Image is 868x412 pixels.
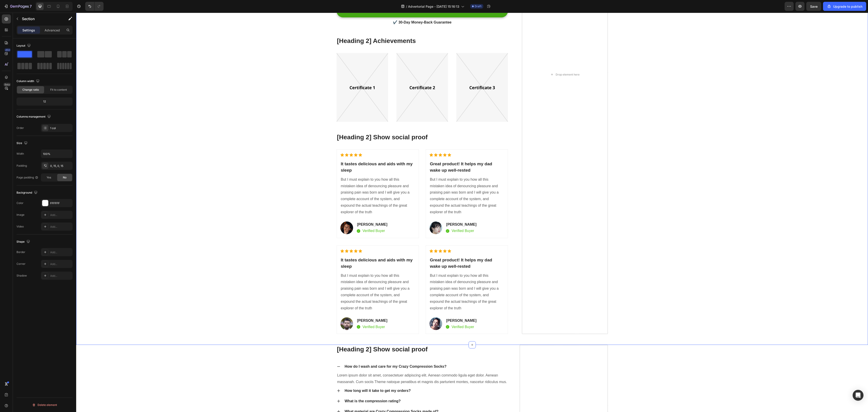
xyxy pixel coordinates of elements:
p: 7 [30,4,32,9]
button: Upgrade to publish [823,2,866,11]
span: / [406,4,407,9]
div: How long will it take to get my orders? [268,375,335,381]
div: How do I wash and care for my Crazy Compression Socks? [268,350,371,357]
p: [Heading 2] Show social proof [261,121,432,129]
img: Alt Image [260,40,312,109]
div: Width [17,152,24,156]
div: Upgrade to publish [827,4,862,9]
div: Drop element here [479,60,503,64]
p: [Heading 2] Show social proof [261,333,436,341]
p: Settings [22,28,35,33]
p: But I must explain to you how all this mistaken idea of denouncing pleasure and praising pain was... [265,260,338,299]
div: Add... [50,274,71,278]
div: Video [17,225,24,229]
p: Verified Buyer [286,312,309,317]
div: Undo/Redo [85,2,104,11]
p: Great product! It helps my dad wake up well-rested [354,244,427,257]
span: Yes [47,175,51,180]
span: Save [810,5,818,8]
div: Column width [17,78,40,84]
div: 1 col [50,126,71,130]
p: But I must explain to you how all this mistaken idea of denouncing pleasure and praising pain was... [354,164,427,203]
p: Verified Buyer [286,215,309,221]
p: But I must explain to you how all this mistaken idea of denouncing pleasure and praising pain was... [265,164,338,203]
button: Delete element [17,401,73,409]
img: Alt Image [264,209,277,222]
div: Delete element [32,402,57,408]
div: Color [17,201,24,205]
span: Draft [475,4,481,8]
div: Add... [50,262,71,266]
div: Border [17,250,25,254]
p: [Heading 2] Achievements [261,24,432,32]
span: Fit to content [50,88,67,92]
img: Alt Image [264,305,277,317]
div: Image [17,213,24,217]
div: Add... [50,225,71,229]
img: Alt Image [370,312,373,316]
img: Alt Image [353,305,366,317]
div: Columns management [17,114,52,120]
div: 450 [4,48,11,52]
div: Beta [3,83,11,86]
div: Shadow [17,274,27,278]
p: Section [22,16,59,21]
p: Verified Buyer [375,312,398,317]
img: Alt Image [281,312,284,316]
p: Advanced [45,28,60,33]
div: Order [17,126,24,130]
button: 7 [2,2,34,11]
div: Add... [50,213,71,217]
p: But I must explain to you how all this mistaken idea of denouncing pleasure and praising pain was... [354,260,427,299]
div: Open Intercom Messenger [853,390,863,401]
p: Verified Buyer [375,215,398,221]
p: [PERSON_NAME] [370,209,400,215]
div: FFFFFF [50,201,71,205]
div: Corner [17,262,26,266]
img: Alt Image [370,216,373,220]
p: [PERSON_NAME] [281,209,311,215]
div: Size [17,140,28,146]
img: Alt Image [320,40,372,109]
div: What is the compression rating? [268,385,325,392]
p: [PERSON_NAME] [370,305,400,311]
div: Page padding [17,175,38,180]
img: Alt Image [281,216,284,220]
div: What material are Crazy Compression Socks made of? [268,395,363,402]
div: Shape [17,239,31,245]
div: Layout [17,43,32,49]
input: Auto [41,150,72,158]
p: It tastes delicious and aids with my sleep [265,148,338,161]
img: Alt Image [380,40,432,109]
p: Great product! It helps my dad wake up well-rested [354,148,427,161]
p: It tastes delicious and aids with my sleep [265,244,338,257]
div: 0, 15, 0, 15 [50,164,71,168]
div: Padding [17,164,27,168]
p: [PERSON_NAME] [281,305,311,311]
div: Add... [50,250,71,254]
span: No [63,175,66,180]
span: Change ratio [22,88,39,92]
img: Alt Image [353,209,366,222]
p: Lorem ipsum dolor sit amet, consectetuer adipiscing elit. Aenean commodo ligula eget dolor. Aenea... [261,360,436,373]
span: Advertorial Page - [DATE] 15:16:13 [408,4,459,9]
div: Background [17,190,38,196]
button: Save [806,2,821,11]
iframe: Design area [76,13,868,412]
div: 12 [17,98,72,105]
